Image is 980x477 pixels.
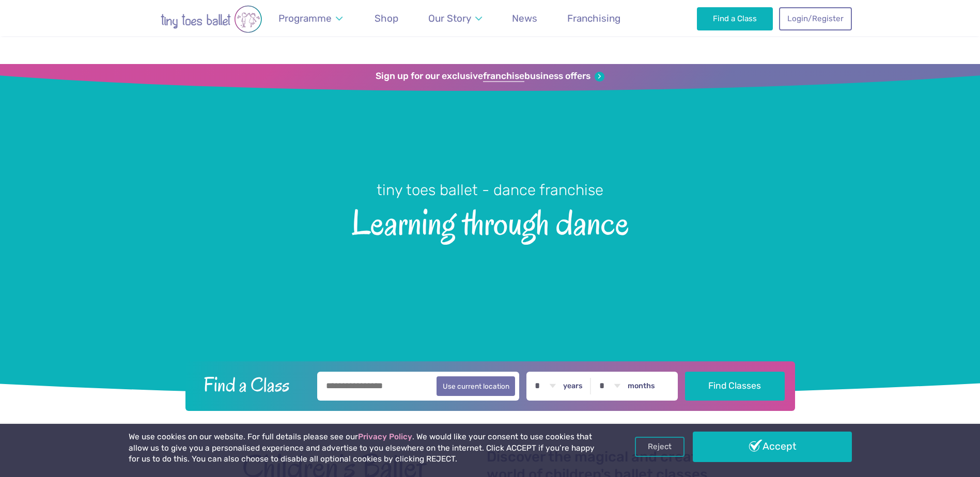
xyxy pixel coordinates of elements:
[693,432,852,462] a: Accept
[685,372,785,401] button: Find Classes
[779,7,851,30] a: Login/Register
[563,381,583,391] label: years
[628,381,655,391] label: months
[423,6,487,30] a: Our Story
[370,6,403,30] a: Shop
[129,5,294,33] img: tiny toes ballet
[358,432,412,441] a: Privacy Policy
[376,71,604,82] a: Sign up for our exclusivefranchisebusiness offers
[18,200,962,242] span: Learning through dance
[512,12,537,24] span: News
[563,6,626,30] a: Franchising
[483,71,524,82] strong: franchise
[635,437,685,456] a: Reject
[507,6,542,30] a: News
[697,7,773,30] a: Find a Class
[274,6,348,30] a: Programme
[375,12,398,24] span: Shop
[437,376,516,396] button: Use current location
[195,372,310,397] h2: Find a Class
[129,432,599,465] p: We use cookies on our website. For full details please see our . We would like your consent to us...
[377,181,603,199] small: tiny toes ballet - dance franchise
[278,12,332,24] span: Programme
[567,12,620,24] span: Franchising
[428,12,471,24] span: Our Story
